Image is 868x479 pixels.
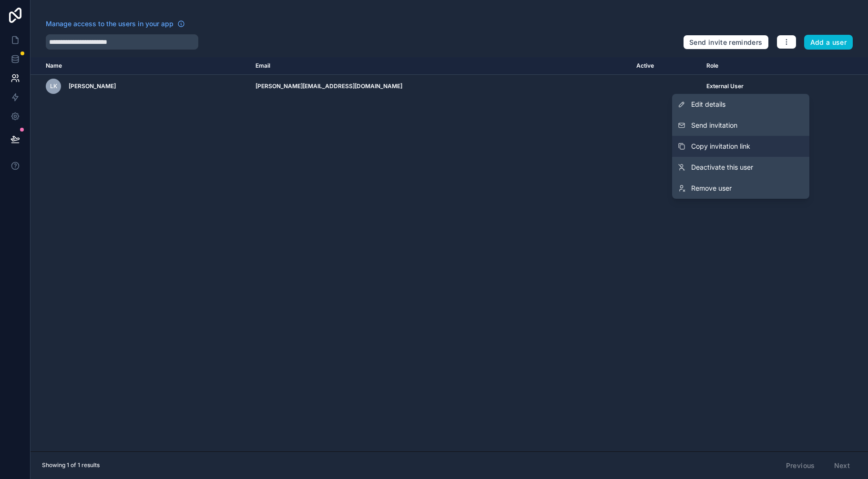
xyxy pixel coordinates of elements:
span: External User [706,82,744,90]
div: scrollable content [31,57,868,451]
span: Deactivate this user [691,163,753,172]
button: Copy invitation link [672,136,809,157]
span: Send invitation [691,121,737,130]
span: Manage access to the users in your app [46,19,174,29]
td: [PERSON_NAME][EMAIL_ADDRESS][DOMAIN_NAME] [250,75,631,98]
span: Remove user [691,183,732,193]
span: LK [50,82,57,90]
a: Edit details [672,94,809,115]
th: Name [31,57,250,75]
span: Showing 1 of 1 results [42,461,100,469]
button: Add a user [804,35,853,50]
th: Email [250,57,631,75]
span: Edit details [691,100,725,109]
th: Role [701,57,817,75]
th: Active [631,57,701,75]
a: Remove user [672,178,809,199]
a: Deactivate this user [672,157,809,178]
button: Send invite reminders [683,35,768,50]
button: Send invitation [672,115,809,136]
span: [PERSON_NAME] [69,82,116,90]
a: Manage access to the users in your app [46,19,185,29]
span: Copy invitation link [691,142,750,151]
